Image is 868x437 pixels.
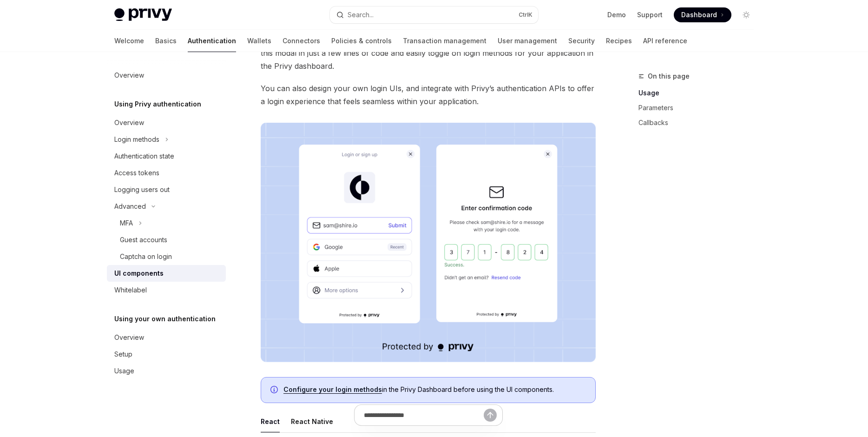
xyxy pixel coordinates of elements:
a: Connectors [283,30,320,52]
a: Overview [107,329,226,346]
a: Whitelabel [107,282,226,298]
h5: Using your own authentication [114,313,216,324]
div: Logging users out [114,184,170,195]
a: Basics [155,30,177,52]
a: Recipes [606,30,632,52]
a: Dashboard [674,7,731,22]
span: The fastest way to integrate Privy is with the Privy login modal. Your application can integrate ... [261,33,596,73]
span: in the Privy Dashboard before using the UI components. [283,385,586,394]
div: Authentication state [114,151,174,162]
img: images/Onboard.png [261,123,596,362]
span: You can also design your own login UIs, and integrate with Privy’s authentication APIs to offer a... [261,82,596,108]
a: Security [568,30,595,52]
a: Welcome [114,30,144,52]
span: Ctrl K [519,11,533,19]
a: Parameters [638,100,761,115]
button: Search...CtrlK [330,7,538,23]
a: Demo [607,10,626,20]
a: Authentication [188,30,236,52]
span: On this page [648,71,690,82]
a: Policies & controls [331,30,392,52]
a: Authentication state [107,148,226,165]
a: Configure your login methods [283,385,382,394]
a: Access tokens [107,165,226,181]
a: Callbacks [638,115,761,130]
div: Login methods [114,134,159,145]
a: Usage [638,86,761,100]
a: UI components [107,265,226,282]
button: Send message [484,409,497,422]
div: UI components [114,268,164,279]
a: Transaction management [403,30,487,52]
a: API reference [643,30,687,52]
div: Setup [114,349,132,360]
div: Overview [114,332,144,343]
a: Captcha on login [107,248,226,265]
a: Guest accounts [107,232,226,248]
div: Guest accounts [120,234,167,245]
div: Advanced [114,201,146,212]
a: Logging users out [107,181,226,198]
a: Overview [107,114,226,131]
div: Search... [348,9,374,20]
div: Usage [114,365,134,377]
a: Setup [107,346,226,363]
span: Dashboard [681,10,717,20]
div: Overview [114,70,144,81]
h5: Using Privy authentication [114,99,201,110]
div: Captcha on login [120,251,172,262]
div: Overview [114,117,144,128]
div: Whitelabel [114,285,147,296]
a: Support [637,10,663,20]
div: Access tokens [114,167,159,179]
svg: Info [270,386,280,395]
a: Overview [107,67,226,84]
div: MFA [120,218,133,229]
a: User management [498,30,557,52]
a: Wallets [247,30,271,52]
a: Usage [107,363,226,379]
button: Toggle dark mode [739,7,754,22]
img: light logo [114,8,172,21]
